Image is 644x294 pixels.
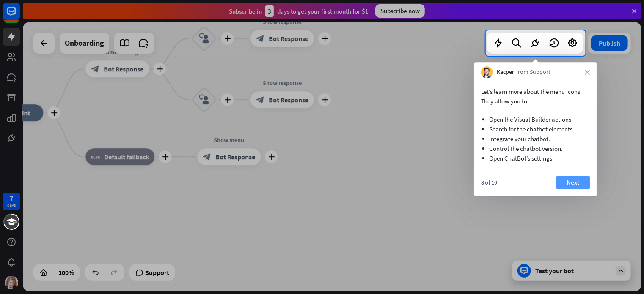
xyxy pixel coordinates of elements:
[585,70,590,75] i: close
[490,144,582,153] li: Control the chatbot version.
[481,87,590,106] p: Let’s learn more about the menu icons. They allow you to:
[490,134,582,144] li: Integrate your chatbot.
[490,114,582,124] li: Open the Visual Builder actions.
[7,3,32,29] button: Open LiveChat chat widget
[497,68,515,76] span: Kacper
[556,176,590,189] button: Next
[481,179,498,186] div: 8 of 10
[490,153,582,163] li: Open ChatBot’s settings.
[490,124,582,134] li: Search for the chatbot elements.
[517,68,551,76] span: from Support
